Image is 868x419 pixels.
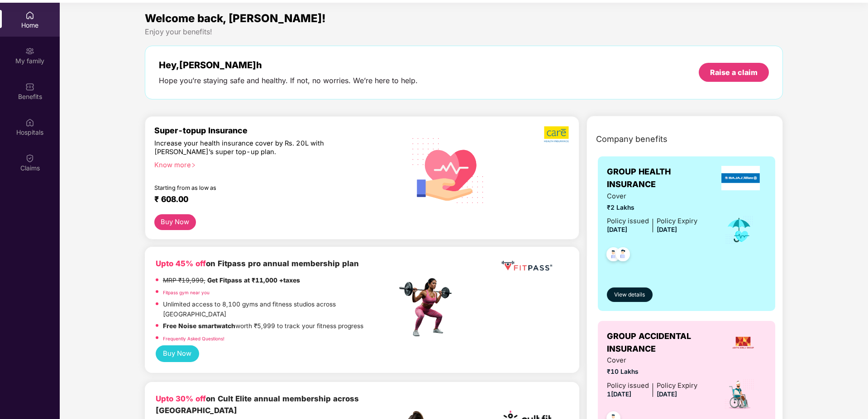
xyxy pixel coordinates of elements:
div: Hope you’re staying safe and healthy. If not, no worries. We’re here to help. [159,76,418,85]
img: svg+xml;base64,PHN2ZyBpZD0iSG9zcGl0YWxzIiB4bWxucz0iaHR0cDovL3d3dy53My5vcmcvMjAwMC9zdmciIHdpZHRoPS... [25,118,34,127]
div: Hey, [PERSON_NAME]h [159,60,418,71]
b: Upto 30% off [156,394,206,403]
img: insurerLogo [721,166,760,190]
img: b5dec4f62d2307b9de63beb79f102df3.png [544,126,570,143]
del: MRP ₹19,999, [163,277,205,284]
span: [DATE] [607,226,627,233]
p: Unlimited access to 8,100 gyms and fitness studios across [GEOGRAPHIC_DATA] [163,300,396,319]
div: Super-topup Insurance [154,126,397,135]
img: fpp.png [396,276,460,339]
div: Starting from as low as [154,184,358,191]
img: svg+xml;base64,PHN2ZyB4bWxucz0iaHR0cDovL3d3dy53My5vcmcvMjAwMC9zdmciIHdpZHRoPSI0OC45NDMiIGhlaWdodD... [612,245,634,267]
span: Cover [607,191,697,202]
span: Company benefits [596,133,668,146]
div: ₹ 608.00 [154,194,388,205]
span: GROUP ACCIDENTAL INSURANCE [607,330,720,356]
img: svg+xml;base64,PHN2ZyBpZD0iSG9tZSIgeG1sbnM9Imh0dHA6Ly93d3cudzMub3JnLzIwMDAvc3ZnIiB3aWR0aD0iMjAiIG... [25,11,34,20]
img: svg+xml;base64,PHN2ZyBpZD0iQmVuZWZpdHMiIHhtbG5zPSJodHRwOi8vd3d3LnczLm9yZy8yMDAwL3N2ZyIgd2lkdGg9Ij... [25,82,34,91]
div: Policy issued [607,216,649,226]
img: fppp.png [500,258,554,274]
img: svg+xml;base64,PHN2ZyBpZD0iQ2xhaW0iIHhtbG5zPSJodHRwOi8vd3d3LnczLm9yZy8yMDAwL3N2ZyIgd2lkdGg9IjIwIi... [25,154,34,163]
div: Know more [154,161,391,167]
div: Policy Expiry [657,381,697,391]
div: Enjoy your benefits! [145,27,783,37]
img: icon [725,215,754,245]
span: Cover [607,355,697,366]
strong: Free Noise smartwatch [163,322,235,330]
img: svg+xml;base64,PHN2ZyB4bWxucz0iaHR0cDovL3d3dy53My5vcmcvMjAwMC9zdmciIHdpZHRoPSI0OC45NDMiIGhlaWdodD... [602,245,625,267]
img: svg+xml;base64,PHN2ZyB3aWR0aD0iMjAiIGhlaWdodD0iMjAiIHZpZXdCb3g9IjAgMCAyMCAyMCIgZmlsbD0ibm9uZSIgeG... [25,47,34,56]
p: worth ₹5,999 to track your fitness progress [163,321,363,331]
span: View details [614,291,645,299]
b: Upto 45% off [156,259,206,268]
div: Raise a claim [710,67,758,77]
span: 1[DATE] [607,391,631,398]
img: svg+xml;base64,PHN2ZyB4bWxucz0iaHR0cDovL3d3dy53My5vcmcvMjAwMC9zdmciIHhtbG5zOnhsaW5rPSJodHRwOi8vd3... [405,126,491,214]
span: Welcome back, [PERSON_NAME]! [145,12,326,25]
span: [DATE] [657,226,677,233]
span: ₹2 Lakhs [607,203,697,213]
span: right [191,163,196,168]
span: GROUP HEALTH INSURANCE [607,165,715,191]
button: View details [607,287,653,302]
a: Frequently Asked Questions! [163,336,224,341]
b: on Cult Elite annual membership across [GEOGRAPHIC_DATA] [156,394,359,415]
b: on Fitpass pro annual membership plan [156,259,359,268]
div: Policy Expiry [657,216,697,226]
img: icon [724,379,755,410]
strong: Get Fitpass at ₹11,000 +taxes [207,277,300,284]
a: Fitpass gym near you [163,290,210,295]
div: Policy issued [607,381,649,391]
button: Buy Now [154,214,196,230]
div: Increase your health insurance cover by Rs. 20L with [PERSON_NAME]’s super top-up plan. [154,139,358,157]
span: [DATE] [657,391,677,398]
button: Buy Now [156,345,199,362]
span: ₹10 Lakhs [607,367,697,377]
img: insurerLogo [731,330,755,355]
